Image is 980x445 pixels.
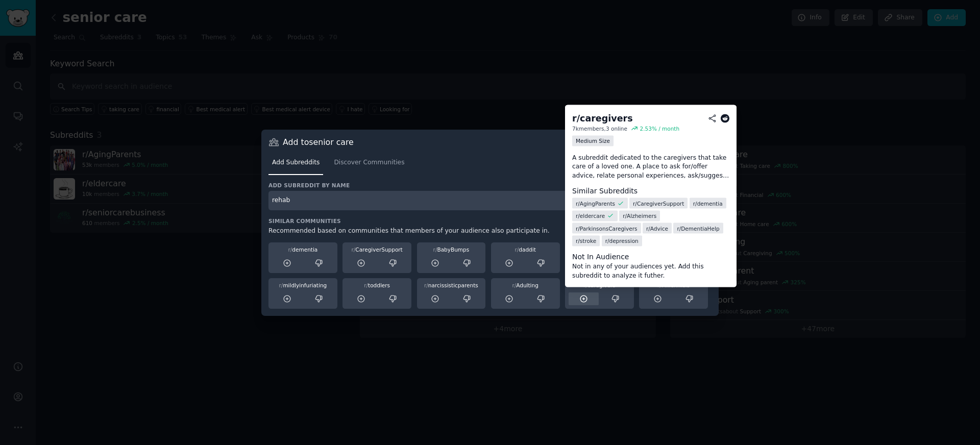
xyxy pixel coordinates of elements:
[288,246,292,253] span: r/
[424,282,428,288] span: r/
[633,200,684,207] span: r/ CaregiverSupport
[605,237,639,244] span: r/ depression
[576,200,615,207] span: r/ AgingParents
[512,282,516,288] span: r/
[572,135,614,146] div: Medium Size
[421,282,482,289] div: narcissisticparents
[279,282,283,288] span: r/
[576,237,596,244] span: r/ stroke
[272,246,334,253] div: dementia
[495,246,556,253] div: daddit
[268,227,712,236] div: Recommended based on communities that members of your audience also participate in.
[268,217,712,225] h3: Similar Communities
[272,158,320,167] span: Add Subreddits
[646,225,668,232] span: r/ Advice
[364,282,368,288] span: r/
[572,185,729,196] dt: Similar Subreddits
[346,282,408,289] div: toddlers
[272,282,334,289] div: mildlyinfuriating
[495,282,556,289] div: Adulting
[623,212,656,219] span: r/ Alzheimers
[351,246,355,253] span: r/
[572,252,729,262] dt: Not In Audience
[421,246,482,253] div: BabyBumps
[572,125,627,132] div: 7k members, 3 online
[514,246,519,253] span: r/
[433,246,437,253] span: r/
[583,282,587,288] span: r/
[268,182,712,189] h3: Add subreddit by name
[693,200,723,207] span: r/ dementia
[346,246,408,253] div: CaregiverSupport
[640,125,679,132] div: 2.53 % / month
[576,212,605,219] span: r/ eldercare
[268,191,712,211] input: Enter subreddit name and press enter
[576,225,638,232] span: r/ ParkinsonsCaregivers
[677,225,719,232] span: r/ DementiaHelp
[572,153,729,180] p: A subreddit dedicated to the caregivers that take care of a loved one. A place to ask for/offer a...
[283,137,354,147] h3: Add to senior care
[334,158,404,167] span: Discover Communities
[330,155,408,176] a: Discover Communities
[572,112,633,125] div: r/ caregivers
[572,262,729,280] dd: Not in any of your audiences yet. Add this subreddit to analyze it futher.
[657,282,661,288] span: r/
[268,155,323,176] a: Add Subreddits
